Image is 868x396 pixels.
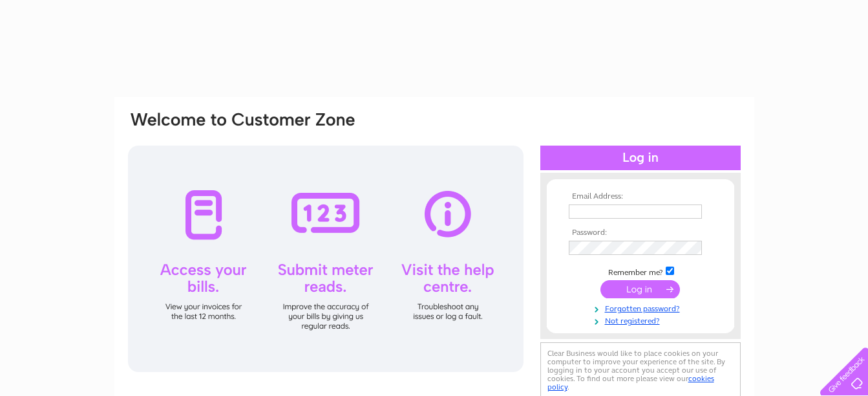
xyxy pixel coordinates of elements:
[566,192,715,201] th: Email Address:
[566,265,715,278] td: Remember me?
[547,374,714,391] a: cookies policy
[569,302,715,314] a: Forgotten password?
[569,314,715,326] a: Not registered?
[600,280,680,298] input: Submit
[566,228,715,237] th: Password:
